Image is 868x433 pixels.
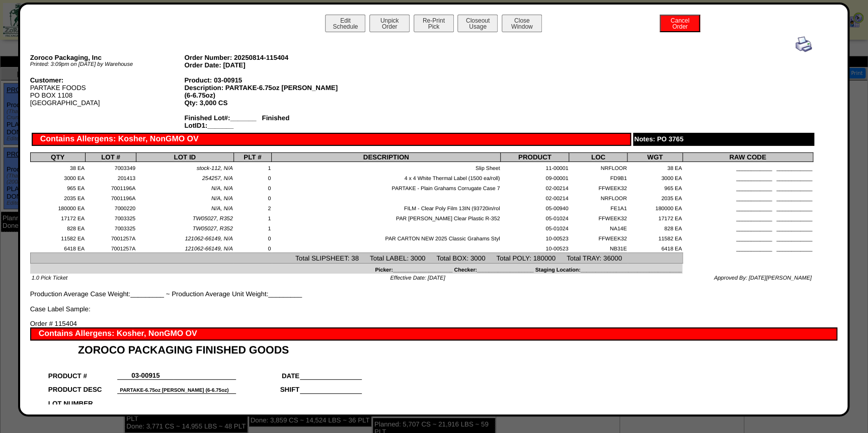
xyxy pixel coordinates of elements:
td: 6418 EA [627,242,682,252]
span: N/A, N/A [211,206,233,212]
td: 7001257A [85,242,136,252]
font: PARTAKE-6.75oz [PERSON_NAME] (6-6.75oz) [120,388,228,393]
td: FE1A1 [569,202,627,212]
td: Slip Sheet [272,162,501,172]
span: TW05027, R352 [193,216,233,222]
td: 7003349 [85,162,136,172]
td: 180000 EA [30,202,85,212]
td: 7003325 [85,222,136,232]
td: PRODUCT DESC [48,380,118,394]
td: ____________ ____________ [682,242,813,252]
td: SHIFT [236,380,300,394]
button: CancelOrder [660,15,700,32]
div: Qty: 3,000 CS [184,99,339,107]
div: Description: PARTAKE-6.75oz [PERSON_NAME] (6-6.75oz) [184,84,339,99]
span: N/A, N/A [211,186,233,192]
td: 3000 EA [30,172,85,182]
td: 38 EA [30,162,85,172]
td: PAR [PERSON_NAME] Clear Plastic R-352 [272,212,501,222]
td: ____________ ____________ [682,162,813,172]
div: PARTAKE FOODS PO BOX 1108 [GEOGRAPHIC_DATA] [30,76,185,107]
td: 0 [233,192,272,202]
div: Contains Allergens: Kosher, NonGMO OV [32,133,631,146]
span: 1.0 Pick Ticket [32,275,67,281]
div: Finished Lot#:_______ Finished LotID1:_______ [184,114,339,129]
td: ____________ ____________ [682,182,813,192]
button: Re-PrintPick [414,15,454,32]
td: 7003325 [85,212,136,222]
div: Customer: [30,76,185,84]
td: 2035 EA [30,192,85,202]
th: WGT [627,153,682,162]
td: ____________ ____________ [682,172,813,182]
td: 0 [233,232,272,242]
td: 0 [233,182,272,192]
button: CloseoutUsage [457,15,498,32]
td: FFWEEK32 [569,212,627,222]
th: LOC [569,153,627,162]
td: 11582 EA [627,232,682,242]
div: Order Date: [DATE] [184,61,339,69]
td: PARTAKE - Plain Grahams Corrugate Case 7 [272,182,501,192]
td: ____________ ____________ [682,222,813,232]
td: 7001196A [85,192,136,202]
td: 4 x 4 White Thermal Label (1500 ea/roll) [272,172,501,182]
td: DATE [236,366,300,380]
td: 09-00001 [501,172,569,182]
div: Printed: 3:09pm on [DATE] by Warehouse [30,61,185,67]
td: 03-00915 [117,366,174,380]
span: stock-112, N/A [197,165,233,171]
td: LOT NUMBER [48,393,118,407]
td: PRODUCT # [48,366,118,380]
td: 828 EA [627,222,682,232]
td: 0 [233,242,272,252]
td: 2035 EA [627,192,682,202]
td: 7001257A [85,232,136,242]
span: Approved By: [DATE][PERSON_NAME] [714,275,812,281]
th: RAW CODE [682,153,813,162]
td: 6418 EA [30,242,85,252]
span: 121062-66149, N/A [185,246,232,252]
td: 0 [233,172,272,182]
th: PRODUCT [501,153,569,162]
td: 1 [233,162,272,172]
td: 3000 EA [627,172,682,182]
td: Picker:____________________ Checker:___________________ Staging Location:________________________... [30,264,682,274]
td: FD9B1 [569,172,627,182]
td: 2 [233,202,272,212]
td: 965 EA [627,182,682,192]
span: Effective Date: [DATE] [390,275,445,281]
th: DESCRIPTION [272,153,501,162]
div: Zoroco Packaging, Inc [30,54,185,61]
div: Production Average Case Weight:_________ ~ Production Average Unit Weight:_________ Case Label Sa... [30,36,813,313]
td: 02-00214 [501,182,569,192]
td: 1 [233,222,272,232]
td: ZOROCO PACKAGING FINISHED GOODS [48,340,362,357]
td: 05-01024 [501,212,569,222]
td: 02-00214 [501,192,569,202]
span: N/A, N/A [211,196,233,202]
td: 828 EA [30,222,85,232]
td: NB31E [569,242,627,252]
td: FFWEEK32 [569,182,627,192]
td: NA14E [569,222,627,232]
td: ____________ ____________ [682,192,813,202]
div: Product: 03-00915 [184,76,339,84]
td: FFWEEK32 [569,232,627,242]
img: print.gif [796,36,812,52]
td: 965 EA [30,182,85,192]
span: 121062-66149, N/A [185,236,232,242]
button: UnpickOrder [369,15,410,32]
td: 05-01024 [501,222,569,232]
td: 17172 EA [30,212,85,222]
td: 10-00523 [501,232,569,242]
div: Notes: PO 3765 [633,133,815,146]
td: Total SLIPSHEET: 38 Total LABEL: 3000 Total BOX: 3000 Total POLY: 180000 Total TRAY: 36000 [30,253,682,264]
td: 201413 [85,172,136,182]
td: NRFLOOR [569,192,627,202]
span: 254257, N/A [202,176,233,182]
div: Contains Allergens: Kosher, NonGMO OV [30,327,837,340]
td: 05-00940 [501,202,569,212]
td: 7001196A [85,182,136,192]
td: 17172 EA [627,212,682,222]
